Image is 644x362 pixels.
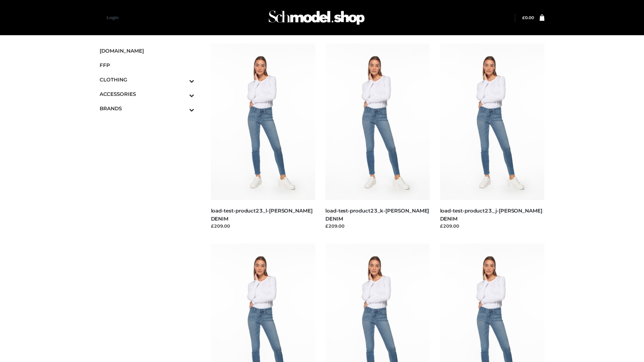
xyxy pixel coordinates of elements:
a: BRANDSToggle Submenu [100,101,194,116]
a: load-test-product23_k-[PERSON_NAME] DENIM [325,207,429,222]
button: Toggle Submenu [171,101,194,116]
span: £ [522,15,525,20]
span: [DOMAIN_NAME] [100,47,194,55]
div: £209.00 [440,223,545,229]
a: [DOMAIN_NAME] [100,44,194,58]
a: FFP [100,58,194,72]
button: Toggle Submenu [171,87,194,101]
a: ACCESSORIESToggle Submenu [100,87,194,101]
span: BRANDS [100,105,194,112]
span: FFP [100,61,194,69]
button: Toggle Submenu [171,72,194,87]
a: CLOTHINGToggle Submenu [100,72,194,87]
bdi: 0.00 [522,15,534,20]
div: £209.00 [325,223,430,229]
a: £0.00 [522,15,534,20]
span: CLOTHING [100,76,194,83]
a: Login [107,15,118,20]
a: load-test-product23_l-[PERSON_NAME] DENIM [211,207,313,222]
div: £209.00 [211,223,316,229]
span: ACCESSORIES [100,90,194,98]
img: Schmodel Admin 964 [266,4,367,31]
a: load-test-product23_j-[PERSON_NAME] DENIM [440,207,542,222]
